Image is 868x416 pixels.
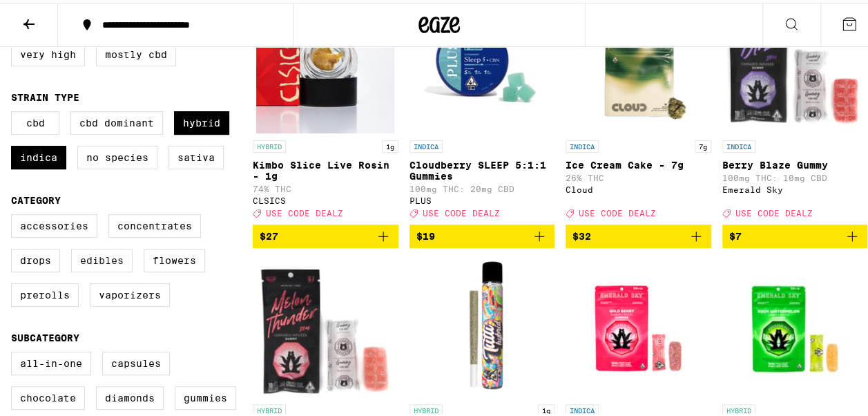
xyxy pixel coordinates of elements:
[722,138,755,150] p: INDICA
[722,401,755,414] p: HYBRID
[11,246,60,270] label: Drops
[722,182,868,191] div: Emerald Sky
[253,157,398,179] p: Kimbo Slice Live Rosin - 1g
[266,206,343,215] span: USE CODE DEALZ
[11,108,59,132] label: CBD
[253,256,397,395] img: Emerald Sky - Melon Thunder Gummy
[569,256,707,395] img: Emerald Sky - Wild Berry Gummies
[11,384,85,407] label: Chocolate
[538,401,554,414] p: 1g
[108,211,201,235] label: Concentrates
[11,211,97,235] label: Accessories
[566,401,599,414] p: INDICA
[11,330,79,341] legend: Subcategory
[729,228,742,239] span: $7
[253,182,398,191] p: 74% THC
[11,89,79,100] legend: Strain Type
[253,401,286,414] p: HYBRID
[168,143,224,167] label: Sativa
[77,143,157,167] label: No Species
[409,138,443,150] p: INDICA
[409,401,443,414] p: HYBRID
[566,171,711,180] p: 26% THC
[11,192,61,203] legend: Category
[423,206,500,215] span: USE CODE DEALZ
[253,222,398,245] button: Add to bag
[409,157,555,179] p: Cloudberry SLEEP 5:1:1 Gummies
[572,228,591,239] span: $32
[11,349,91,372] label: All-In-One
[695,138,711,150] p: 7g
[566,157,711,168] p: Ice Cream Cake - 7g
[11,281,79,304] label: Prerolls
[96,384,164,407] label: Diamonds
[726,256,864,395] img: Emerald Sky - Sour Watermelon Gummies
[253,193,398,202] div: CLSICS
[409,222,555,245] button: Add to bag
[722,171,868,180] p: 100mg THC: 10mg CBD
[735,206,813,215] span: USE CODE DEALZ
[144,246,205,270] label: Flowers
[566,182,711,191] div: Cloud
[722,157,868,168] p: Berry Blaze Gummy
[90,281,170,304] label: Vaporizers
[11,143,66,167] label: Indica
[566,138,599,150] p: INDICA
[253,138,286,150] p: HYBRID
[579,206,656,215] span: USE CODE DEALZ
[8,10,99,21] span: Hi. Need any help?
[70,108,163,132] label: CBD Dominant
[409,182,555,191] p: 100mg THC: 20mg CBD
[175,384,236,407] label: Gummies
[102,349,170,372] label: Capsules
[722,222,868,245] button: Add to bag
[11,40,85,64] label: Very High
[71,246,133,270] label: Edibles
[566,222,711,245] button: Add to bag
[416,228,435,239] span: $19
[409,193,555,202] div: PLUS
[96,40,176,64] label: Mostly CBD
[413,256,551,395] img: Tutti - White Widow Infused - 1g
[382,138,398,150] p: 1g
[260,228,278,239] span: $27
[174,108,229,132] label: Hybrid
